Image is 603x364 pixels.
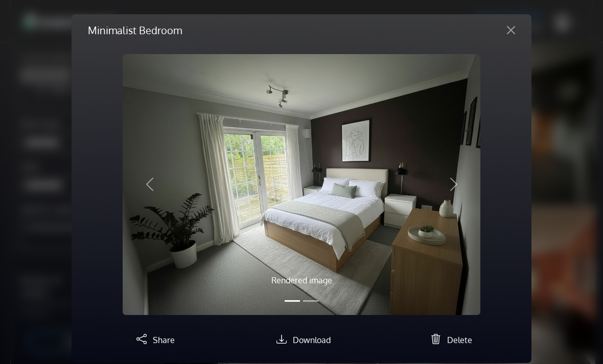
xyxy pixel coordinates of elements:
img: homestyler-20250923-1-oaehd1.jpg [123,54,480,315]
span: Share [153,335,175,345]
p: Rendered image [176,274,427,286]
a: Download [272,335,331,345]
h5: Minimalist Bedroom [88,22,182,38]
span: Delete [447,335,472,345]
a: Share [132,335,175,345]
button: Close [499,22,523,38]
button: Delete [427,331,472,347]
button: Slide 1 [285,295,300,307]
button: Slide 2 [303,295,318,307]
span: Download [293,335,331,345]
